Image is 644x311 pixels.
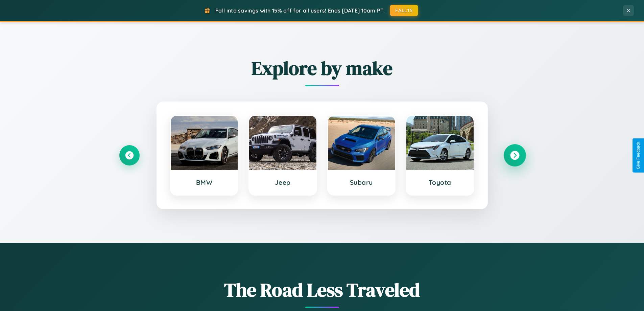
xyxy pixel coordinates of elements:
[119,277,525,303] h1: The Road Less Traveled
[413,178,467,186] h3: Toyota
[256,178,310,186] h3: Jeep
[636,142,641,169] div: Give Feedback
[119,55,525,81] h2: Explore by make
[335,178,388,186] h3: Subaru
[177,178,231,186] h3: BMW
[390,5,418,16] button: FALL15
[215,7,385,14] span: Fall into savings with 15% off for all users! Ends [DATE] 10am PT.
